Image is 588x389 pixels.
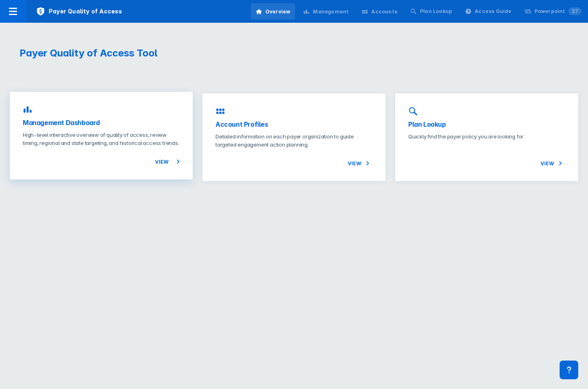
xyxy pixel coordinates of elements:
[371,8,397,15] div: Accounts
[475,8,511,15] div: Access Guide
[23,118,180,128] h3: Management Dashboard
[313,8,349,15] div: Management
[19,47,284,59] h1: Payer Quality of Access Tool
[560,361,578,379] div: Contact Support
[420,8,452,15] div: Plan Lookup
[534,8,582,15] div: Powerpoint
[155,157,180,166] span: View
[569,7,582,15] span: 27
[408,132,565,140] p: Quickly find the payer policy you are looking for.
[202,93,386,181] a: Account ProfilesDetailed information on each payer organization to guide targeted engagement acti...
[357,3,402,19] a: Accounts
[10,92,193,179] a: Management DashboardHigh-level interactive overview of quality of access, review timing, regional...
[215,132,373,149] p: Detailed information on each payer organization to guide targeted engagement action planning.
[408,119,565,129] h3: Plan Lookup
[265,8,291,15] div: Overview
[251,3,295,19] a: Overview
[541,158,565,168] span: View
[23,131,180,147] p: High-level interactive overview of quality of access, review timing, regional and state targeting...
[348,158,373,168] span: View
[298,3,353,19] a: Management
[215,119,373,129] h3: Account Profiles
